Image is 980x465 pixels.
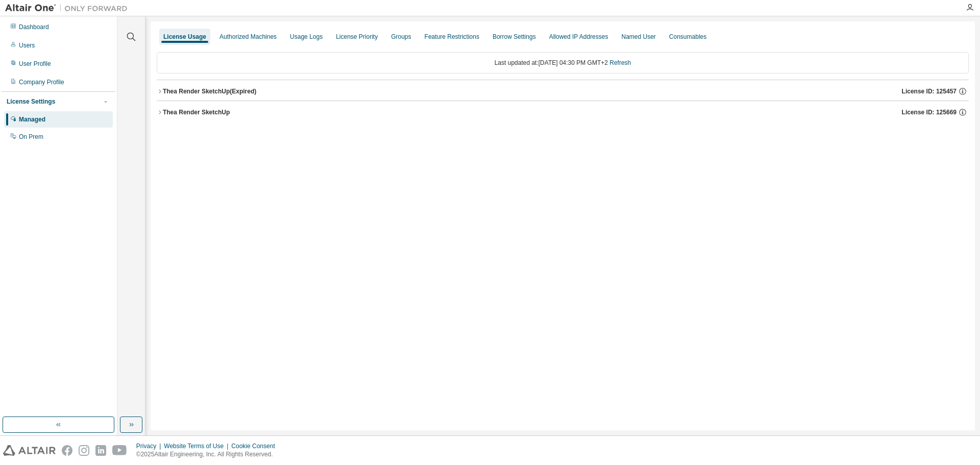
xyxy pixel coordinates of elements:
div: Company Profile [19,78,64,86]
img: altair_logo.svg [3,445,56,456]
p: © 2025 Altair Engineering, Inc. All Rights Reserved. [136,450,281,459]
div: Dashboard [19,23,49,31]
button: Thea Render SketchUp(Expired)License ID: 125457 [157,80,969,103]
img: Altair One [5,3,133,13]
div: Last updated at: [DATE] 04:30 PM GMT+2 [157,52,969,74]
div: Authorized Machines [219,33,277,41]
div: Cookie Consent [231,442,281,450]
div: Groups [391,33,411,41]
div: Feature Restrictions [425,33,479,41]
span: License ID: 125457 [902,87,957,95]
img: instagram.svg [79,445,89,456]
div: Website Terms of Use [164,442,231,450]
div: On Prem [19,133,43,141]
div: Privacy [136,442,164,450]
div: Managed [19,115,45,124]
div: Thea Render SketchUp (Expired) [163,87,256,95]
div: Borrow Settings [493,33,536,41]
button: Thea Render SketchUpLicense ID: 125669 [157,101,969,124]
div: Consumables [669,33,706,41]
span: License ID: 125669 [902,108,957,116]
div: Usage Logs [290,33,323,41]
a: Refresh [609,59,631,66]
div: License Usage [163,33,206,41]
div: License Priority [336,33,378,41]
div: Allowed IP Addresses [549,33,608,41]
img: linkedin.svg [95,445,106,456]
div: Named User [621,33,655,41]
div: Thea Render SketchUp [163,108,230,116]
img: facebook.svg [62,445,72,456]
img: youtube.svg [112,445,127,456]
div: License Settings [7,97,55,106]
div: Users [19,41,35,50]
div: User Profile [19,60,51,68]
